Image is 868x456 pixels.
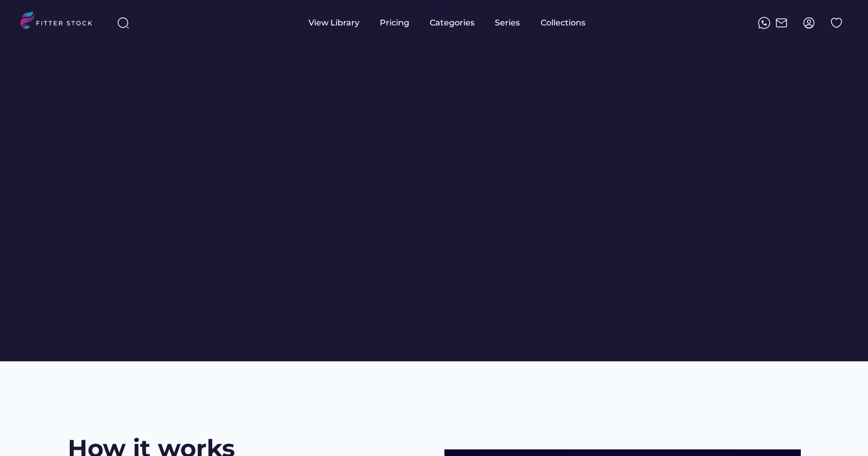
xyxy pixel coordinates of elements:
img: LOGO.svg [20,11,101,32]
div: Series [495,17,520,28]
img: Group%201000002324%20%282%29.svg [830,17,843,29]
img: Frame%2051.svg [775,17,788,29]
img: search-normal%203.svg [117,17,129,29]
div: fvck [430,5,443,15]
div: Pricing [380,17,409,28]
img: meteor-icons_whatsapp%20%281%29.svg [758,17,770,29]
div: Collections [541,17,585,28]
div: View Library [309,17,359,28]
div: Categories [430,17,474,28]
img: profile-circle.svg [803,17,815,29]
